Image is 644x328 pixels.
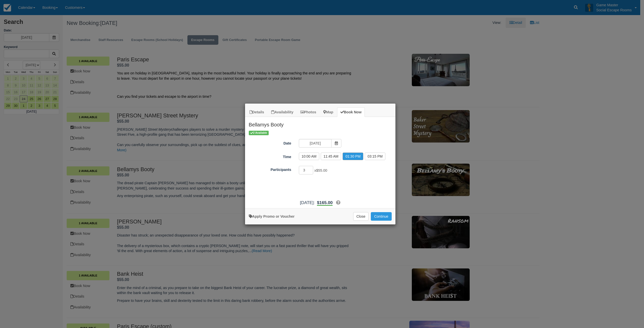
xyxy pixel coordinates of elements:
a: Details [246,107,267,117]
a: Map [320,107,337,117]
div: Item Modal [245,117,395,206]
input: Participants [299,166,313,174]
label: Date [245,139,295,146]
h2: Bellamys Booty [245,117,395,130]
div: [DATE]: [245,200,395,206]
a: Book Now [337,107,365,117]
span: x [314,169,327,173]
span: $165.00 [317,200,333,205]
label: 10:00 AM [299,153,319,160]
button: Close [353,212,369,221]
a: Apply Voucher [249,214,295,218]
span: 2 Available [249,131,269,135]
label: Participants [245,165,295,172]
label: 03:15 PM [365,153,385,160]
label: 11:45 AM [321,153,341,160]
span: $55.00 [316,169,327,173]
a: Photos [297,107,319,117]
a: Availability [268,107,297,117]
label: 01:30 PM [343,153,363,160]
button: Add to Booking [371,212,391,221]
label: Time [245,153,295,160]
